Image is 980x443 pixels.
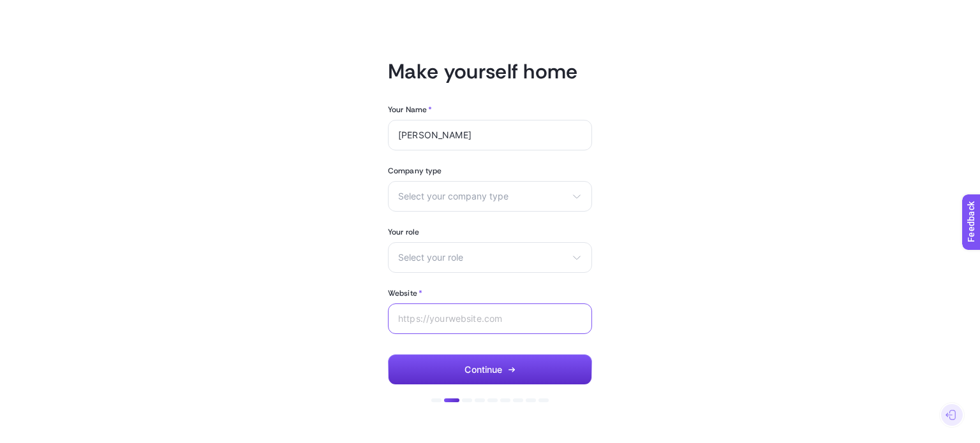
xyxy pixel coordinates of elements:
span: Continue [464,365,502,375]
label: Website [388,288,422,298]
input: https://yourwebsite.com [398,314,582,324]
label: Company type [388,166,592,176]
input: Please enter your name [398,130,582,140]
span: Select your company type [398,191,567,201]
button: Continue [388,354,592,385]
label: Your role [388,227,592,237]
span: Select your role [398,252,567,263]
label: Your Name [388,105,432,115]
span: Feedback [8,4,48,14]
h1: Make yourself home [388,59,592,84]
